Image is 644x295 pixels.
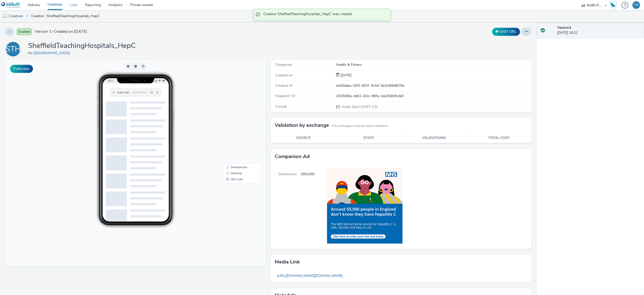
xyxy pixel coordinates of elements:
div: [DATE] 16:21 [557,25,640,36]
div: ec63daba-165f-4037-9c54-2b4180b8676e [336,83,531,88]
span: Snapshot ID [275,94,295,98]
span: [DATE] [340,73,351,78]
div: Creation 01 September 2025, 16:21 [340,73,351,78]
a: Creative : SheffieldTeachingHospitals_HepC [29,10,102,22]
span: Audio Spot (VAST 2.0) [341,104,377,109]
div: TN [634,1,638,9]
h1: SheffieldTeachingHospitals_HepC [28,41,136,51]
span: Version 1 - Created on [DATE] [35,29,87,35]
img: audio [3,14,8,19]
h3: Validation by exchange [275,122,329,129]
h3: Companion Ad [275,153,310,160]
li: Smartphone [219,104,255,110]
img: Hawk Academy [609,1,617,9]
div: Health & Fitness [336,62,531,67]
strong: Version 1 [557,25,571,30]
a: Hawk Academy [609,1,619,9]
span: 16:21 [103,19,108,22]
span: Dimensions [271,164,301,249]
th: State [336,133,401,143]
div: 1043d60a-de61-43cc-86fa-1ee20db9cde0 [336,94,531,99]
span: 300x300 [301,164,314,249]
button: Fullscreen [10,65,33,73]
span: Enabled [17,28,32,35]
span: Categories [275,62,292,67]
div: Duplicate the creative as a VAST URL [491,28,521,36]
span: Smartphone [226,106,242,109]
span: for [28,51,34,55]
a: [GEOGRAPHIC_DATA] [34,51,72,55]
li: QR Code [219,116,255,123]
th: Total cost [466,133,532,143]
li: Desktop [219,110,255,116]
span: Format [275,104,287,109]
span: Created on [275,73,293,78]
h3: Media link [275,258,300,266]
div: STH [6,42,21,56]
span: Creative ID [275,83,293,88]
span: Desktop [226,112,237,115]
a: STH [5,47,23,51]
span: QR Code [226,118,238,121]
small: Only exchanges in this list require validation [332,124,388,128]
span: Creative 'SheffieldTeachingHospitals_HepC' was created [263,12,386,18]
img: undefined Logo [1,2,21,8]
a: [URL][DOMAIN_NAME][DOMAIN_NAME] [275,271,345,281]
button: VAST URL [492,28,520,36]
th: Validations [401,133,466,143]
img: Companion Ad [314,164,406,247]
th: Source [271,133,336,143]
